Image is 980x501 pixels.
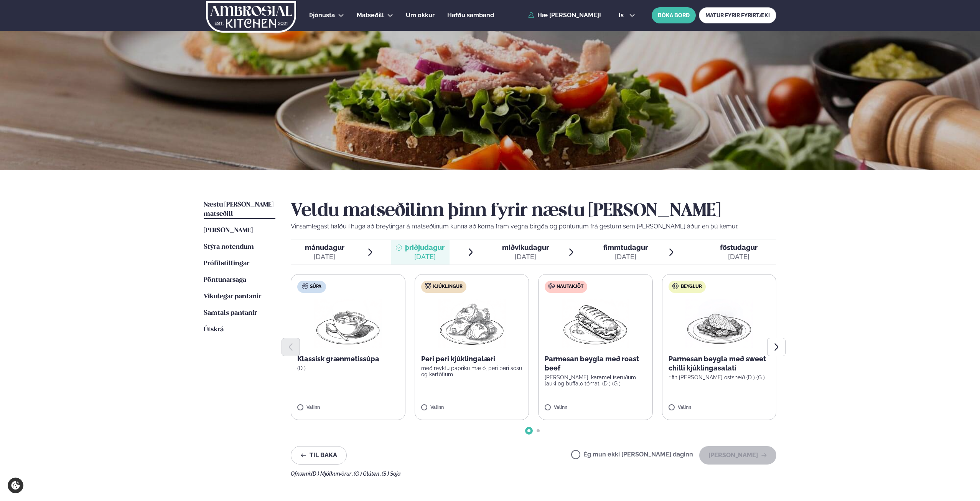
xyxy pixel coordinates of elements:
[204,227,253,234] span: [PERSON_NAME]
[548,283,555,289] img: beef.svg
[204,226,253,235] a: [PERSON_NAME]
[699,446,776,465] button: [PERSON_NAME]
[421,365,523,377] p: með reyktu papriku mæjó, peri peri sósu og kartöflum
[545,354,646,373] p: Parmesan beygla með roast beef
[405,243,445,251] span: þriðjudagur
[425,283,431,289] img: chicken.svg
[204,260,249,267] span: Prófílstillingar
[297,365,399,371] p: (D )
[291,471,776,477] div: Ofnæmi:
[204,277,246,283] span: Pöntunarsaga
[672,283,679,289] img: bagle-new-16px.svg
[205,1,297,33] img: logo
[204,243,254,252] a: Stýra notendum
[406,12,435,19] span: Um okkur
[204,326,224,333] span: Útskrá
[619,12,626,18] span: is
[314,299,382,348] img: Soup.png
[357,12,384,19] span: Matseðill
[204,202,273,217] span: Næstu [PERSON_NAME] matseðill
[699,7,776,23] a: MATUR FYRIR FYRIRTÆKI
[545,374,646,387] p: [PERSON_NAME], karamelliseruðum lauki og buffalo tómati (D ) (G )
[309,11,335,20] a: Þjónusta
[8,478,23,493] a: Cookie settings
[681,284,702,290] span: Beyglur
[302,283,308,289] img: soup.svg
[447,11,494,20] a: Hafðu samband
[669,374,770,380] p: rifin [PERSON_NAME] ostsneið (D ) (G )
[282,338,300,356] button: Previous slide
[204,200,275,219] a: Næstu [PERSON_NAME] matseðill
[309,12,335,19] span: Þjónusta
[421,354,523,364] p: Peri peri kjúklingalæri
[204,309,257,318] a: Samtals pantanir
[311,471,354,477] span: (D ) Mjólkurvörur ,
[354,471,382,477] span: (G ) Glúten ,
[603,243,648,251] span: fimmtudagur
[382,471,401,477] span: (S ) Soja
[433,284,463,290] span: Kjúklingur
[204,325,224,334] a: Útskrá
[204,292,261,301] a: Vikulegar pantanir
[291,446,347,465] button: Til baka
[685,299,753,348] img: Chicken-breast.png
[447,12,494,19] span: Hafðu samband
[406,11,435,20] a: Um okkur
[557,284,583,290] span: Nautakjöt
[305,252,344,261] div: [DATE]
[528,12,601,19] a: Hæ [PERSON_NAME]!
[669,354,770,373] p: Parmesan beygla með sweet chilli kjúklingasalati
[527,429,530,432] span: Go to slide 1
[204,293,261,300] span: Vikulegar pantanir
[562,299,629,348] img: Panini.png
[310,284,321,290] span: Súpa
[767,338,786,356] button: Next slide
[720,243,758,251] span: föstudagur
[204,259,249,268] a: Prófílstillingar
[204,244,254,250] span: Stýra notendum
[652,7,696,23] button: BÓKA BORÐ
[537,429,540,432] span: Go to slide 2
[357,11,384,20] a: Matseðill
[405,252,445,261] div: [DATE]
[502,243,549,251] span: miðvikudagur
[204,276,246,285] a: Pöntunarsaga
[291,222,776,231] p: Vinsamlegast hafðu í huga að breytingar á matseðlinum kunna að koma fram vegna birgða og pöntunum...
[502,252,549,261] div: [DATE]
[613,12,641,18] button: is
[603,252,648,261] div: [DATE]
[305,243,344,251] span: mánudagur
[438,299,506,348] img: Chicken-thighs.png
[720,252,758,261] div: [DATE]
[297,354,399,364] p: Klassísk grænmetissúpa
[291,200,776,222] h2: Veldu matseðilinn þinn fyrir næstu [PERSON_NAME]
[204,310,257,316] span: Samtals pantanir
